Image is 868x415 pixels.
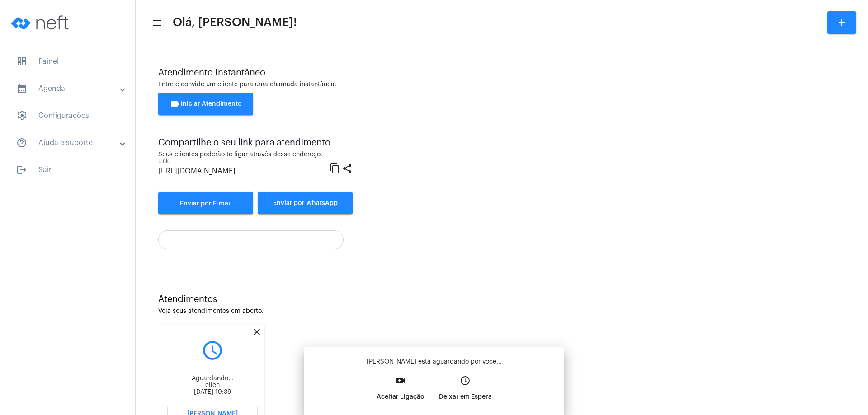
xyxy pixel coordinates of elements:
div: Veja seus atendimentos em aberto. [158,308,845,315]
p: Aceitar Ligação [377,389,425,405]
img: logo-neft-novo-2.png [7,5,75,41]
div: Entre e convide um cliente para uma chamada instantânea. [158,81,845,88]
button: Aceitar Ligação [369,373,432,411]
div: Atendimento Instantâneo [158,68,845,78]
mat-panel-title: Agenda [16,83,121,94]
button: Deixar em Espera [432,373,499,411]
span: Painel [9,51,126,72]
mat-icon: sidenav icon [16,164,27,175]
mat-icon: query_builder [167,339,258,362]
mat-icon: access_time [460,375,471,386]
div: Seus clientes poderão te ligar através desse endereço. [158,151,353,158]
p: [PERSON_NAME] está aguardando por você... [311,357,557,366]
mat-icon: content_copy [330,163,340,173]
span: Sair [9,159,126,181]
span: Configurações [9,105,126,126]
mat-icon: share [342,163,353,173]
div: Atendimentos [158,294,845,304]
div: [DATE] 19:39 [167,389,258,396]
span: Enviar por E-mail [180,201,232,207]
span: Olá, [PERSON_NAME]! [173,15,297,30]
mat-icon: add [836,17,847,28]
div: Compartilhe o seu link para atendimento [158,138,353,148]
mat-icon: sidenav icon [16,83,27,94]
mat-icon: videocam [170,98,181,109]
mat-icon: sidenav icon [152,18,161,28]
div: Aguardando... [167,375,258,382]
mat-icon: video_call [395,375,406,386]
mat-icon: close [251,326,262,337]
span: Enviar por WhatsApp [273,200,338,206]
span: sidenav icon [16,110,27,121]
span: Iniciar Atendimento [170,101,242,107]
mat-panel-title: Ajuda e suporte [16,137,121,148]
mat-icon: sidenav icon [16,137,27,148]
p: Deixar em Espera [439,389,492,405]
div: ellen [167,382,258,389]
span: sidenav icon [16,56,27,67]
